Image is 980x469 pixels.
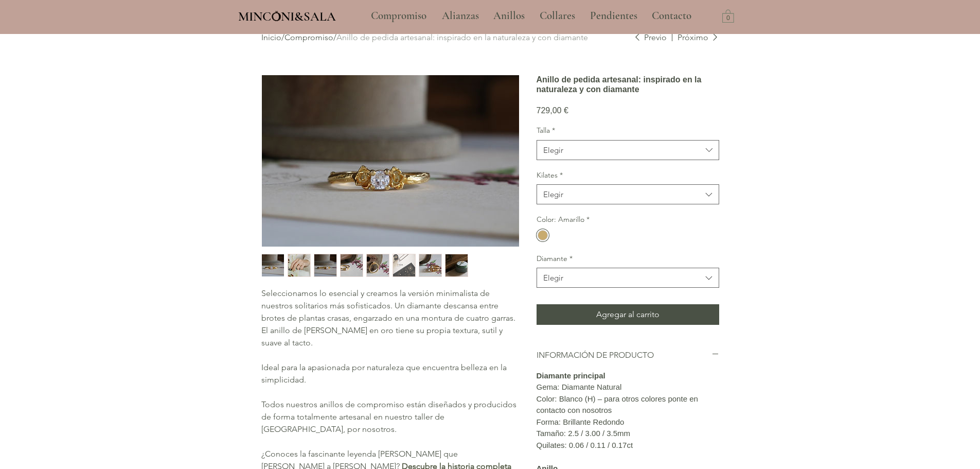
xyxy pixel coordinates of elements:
a: Inicio [261,32,281,42]
h2: INFORMACIÓN DE PRODUCTO [537,350,711,361]
strong: Diamante principal [537,371,605,380]
p: Todos nuestros anillos de compromiso están diseñados y producidos de forma totalmente artesanal e... [261,398,519,436]
button: Miniatura: Anillo de pedida artesanal: inspirado en la naturaleza y con diamante [419,254,442,277]
a: Carrito con 0 ítems [722,9,734,23]
div: 1 / 8 [261,254,284,277]
text: 0 [726,15,730,22]
div: 5 / 8 [366,254,389,277]
img: Miniatura: Anillo de pedida artesanal: inspirado en la naturaleza y con diamante [367,254,389,276]
label: Kilates [537,170,719,181]
p: Forma: Brillante Redondo [537,416,719,428]
button: Miniatura: Anillo de pedida artesanal: inspirado en la naturaleza y con diamante [340,254,363,277]
span: Agregar al carrito [596,308,660,321]
p: Color: Blanco (H) – para otros colores ponte en contacto con nosotros [537,393,719,416]
button: Talla [537,140,719,160]
div: Elegir [543,189,563,200]
p: Contacto [647,3,697,29]
p: Collares [534,3,580,29]
a: Compromiso [284,32,333,42]
p: Compromiso [366,3,432,29]
div: Elegir [543,145,563,155]
p: Ideal para la apasionada por naturaleza que encuentra belleza en la simplicidad. [261,361,519,386]
label: Diamante [537,254,719,264]
h1: Anillo de pedida artesanal: inspirado en la naturaleza y con diamante [537,75,719,94]
div: 4 / 8 [340,254,363,277]
button: Miniatura: Anillo de pedida artesanal: inspirado en la naturaleza y con diamante [393,254,416,277]
a: Alianzas [434,3,486,29]
div: 7 / 8 [419,254,442,277]
p: Pendientes [585,3,643,29]
a: Pendientes [582,3,644,29]
a: Previo [633,32,667,43]
img: Miniatura: Anillo de pedida artesanal: inspirado en la naturaleza y con diamante [341,254,363,276]
button: INFORMACIÓN DE PRODUCTO [537,350,719,361]
nav: Sitio [343,3,720,29]
img: Miniatura: Anillo de pedida artesanal: inspirado en la naturaleza y con diamante [446,254,468,276]
img: Miniatura: Anillo de pedida artesanal: inspirado en la naturaleza y con diamante [262,254,284,276]
a: Contacto [644,3,700,29]
a: Anillo de pedida artesanal: inspirado en la naturaleza y con diamante [336,32,588,42]
p: Tamaño: 2.5 / 3.00 / 3.5mm [537,428,719,440]
button: Diamante [537,268,719,288]
img: Minconi Sala [272,11,281,21]
div: 8 / 8 [445,254,468,277]
img: Miniatura: Anillo de pedida artesanal: inspirado en la naturaleza y con diamante [393,254,415,276]
span: MINCONI&SALA [238,9,336,24]
p: Anillos [488,3,530,29]
a: MINCONI&SALA [238,7,336,24]
button: Miniatura: Anillo de pedida artesanal: inspirado en la naturaleza y con diamante [366,254,389,277]
img: Miniatura: Anillo de pedida artesanal: inspirado en la naturaleza y con diamante [419,254,441,276]
img: Miniatura: Anillo de pedida artesanal: inspirado en la naturaleza y con diamante [314,254,336,276]
div: 3 / 8 [314,254,337,277]
a: Collares [532,3,582,29]
label: Talla [537,126,719,136]
button: Miniatura: Anillo de pedida artesanal: inspirado en la naturaleza y con diamante [261,254,284,277]
button: Agregar al carrito [537,304,719,325]
div: 6 / 8 [393,254,416,277]
button: Kilates [537,184,719,204]
div: Elegir [543,272,563,283]
button: Miniatura: Anillo de pedida artesanal: inspirado en la naturaleza y con diamante [288,254,311,277]
span: 729,00 € [537,106,568,115]
img: Miniatura: Anillo de pedida artesanal: inspirado en la naturaleza y con diamante [288,254,310,276]
p: Seleccionamos lo esencial y creamos la versión minimalista de nuestros solitarios más sofisticado... [261,287,519,349]
a: Próximo [672,32,719,43]
p: Quilates: 0.06 / 0.11 / 0.17ct [537,440,719,451]
p: Gema: Diamante Natural [537,381,719,393]
a: Anillos [486,3,532,29]
p: Alianzas [437,3,484,29]
div: / / [261,32,633,43]
button: Miniatura: Anillo de pedida artesanal: inspirado en la naturaleza y con diamante [445,254,468,277]
a: Compromiso [363,3,434,29]
button: Anillo de pedida artesanal: inspirado en la naturaleza y con diamanteAgrandar [261,75,520,247]
legend: Color: Amarillo [537,215,590,225]
img: Anillo de pedida artesanal: inspirado en la naturaleza y con diamante [262,75,519,247]
button: Miniatura: Anillo de pedida artesanal: inspirado en la naturaleza y con diamante [314,254,337,277]
div: 2 / 8 [288,254,311,277]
